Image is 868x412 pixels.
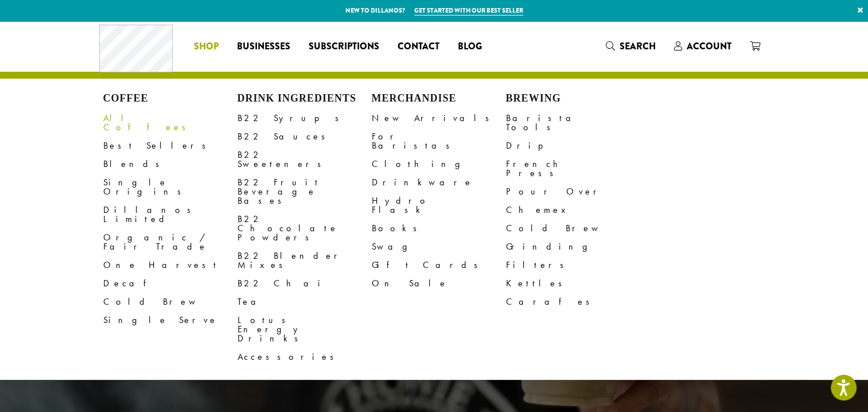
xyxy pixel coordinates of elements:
a: Swag [372,238,506,256]
a: Blends [103,155,238,173]
span: Contact [398,40,439,54]
a: Pour Over [506,182,640,201]
span: Blog [458,40,482,54]
span: Shop [194,40,219,54]
a: Shop [185,37,228,56]
a: Chemex [506,201,640,219]
h4: Drink Ingredients [238,92,372,105]
a: Cold Brew [103,293,238,311]
h4: Merchandise [372,92,506,105]
span: Search [620,40,656,53]
a: On Sale [372,274,506,293]
a: Decaf [103,274,238,293]
a: B22 Sauces [238,127,372,146]
h4: Brewing [506,92,640,105]
a: Books [372,219,506,238]
a: Carafes [506,293,640,311]
a: Single Origins [103,173,238,201]
h4: Coffee [103,92,238,105]
a: Best Sellers [103,137,238,155]
a: Search [597,37,665,56]
a: B22 Sweeteners [238,146,372,173]
a: Drinkware [372,173,506,192]
a: Get started with our best seller [414,6,523,15]
a: New Arrivals [372,109,506,127]
a: Drip [506,137,640,155]
a: Barista Tools [506,109,640,137]
span: Businesses [237,40,290,54]
a: B22 Fruit Beverage Bases [238,173,372,210]
a: Lotus Energy Drinks [238,311,372,348]
a: Organic / Fair Trade [103,228,238,256]
a: For Baristas [372,127,506,155]
a: B22 Blender Mixes [238,247,372,274]
a: French Press [506,155,640,182]
a: Cold Brew [506,219,640,238]
a: Hydro Flask [372,192,506,219]
a: B22 Chocolate Powders [238,210,372,247]
a: Clothing [372,155,506,173]
a: One Harvest [103,256,238,274]
a: Gift Cards [372,256,506,274]
a: Accessories [238,348,372,366]
a: All Coffees [103,109,238,137]
a: Single Serve [103,311,238,329]
a: Filters [506,256,640,274]
span: Subscriptions [309,40,379,54]
a: B22 Chai [238,274,372,293]
a: Kettles [506,274,640,293]
a: Grinding [506,238,640,256]
span: Account [687,40,731,53]
a: Dillanos Limited [103,201,238,228]
a: Tea [238,293,372,311]
a: B22 Syrups [238,109,372,127]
